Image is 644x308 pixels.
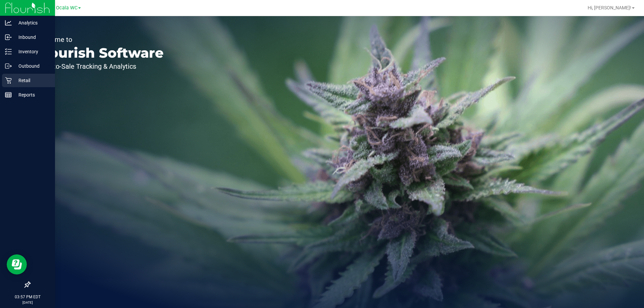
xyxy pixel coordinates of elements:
[12,62,52,70] p: Outbound
[5,34,12,41] inline-svg: Inbound
[36,46,164,60] p: Flourish Software
[36,36,164,43] p: Welcome to
[12,19,52,27] p: Analytics
[588,5,631,10] span: Hi, [PERSON_NAME]!
[5,19,12,26] inline-svg: Analytics
[12,76,52,84] p: Retail
[3,300,52,305] p: [DATE]
[36,63,164,70] p: Seed-to-Sale Tracking & Analytics
[5,48,12,55] inline-svg: Inventory
[12,33,52,41] p: Inbound
[5,91,12,98] inline-svg: Reports
[5,63,12,69] inline-svg: Outbound
[12,48,52,56] p: Inventory
[3,294,52,300] p: 03:57 PM EDT
[5,77,12,84] inline-svg: Retail
[12,91,52,99] p: Reports
[56,5,77,11] span: Ocala WC
[7,254,27,274] iframe: Resource center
